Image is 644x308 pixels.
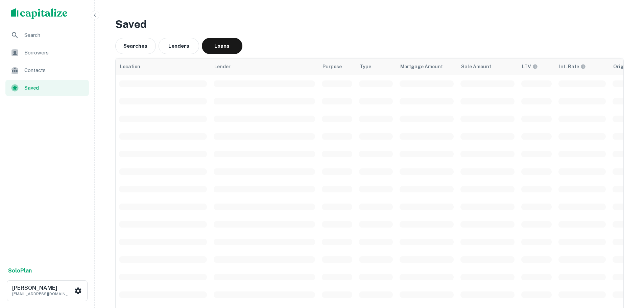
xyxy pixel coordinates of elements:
[522,63,531,70] h6: LTV
[461,63,491,71] span: Sale Amount
[12,291,73,297] p: [EMAIL_ADDRESS][DOMAIN_NAME]
[559,63,579,70] h6: Int. Rate
[8,267,32,275] a: SoloPlan
[120,63,140,71] span: Location
[457,58,518,75] th: Sale Amount
[360,63,371,71] span: Type
[8,267,32,274] strong: Solo Plan
[522,63,538,70] div: LTVs displayed on the website are for informational purposes only and may be reported incorrectly...
[518,58,555,75] th: LTVs displayed on the website are for informational purposes only and may be reported incorrectly...
[115,16,624,32] h3: Saved
[11,8,68,19] img: capitalize-logo.png
[5,80,89,96] a: Saved
[24,84,85,92] span: Saved
[5,62,89,78] a: Contacts
[24,31,85,39] span: Search
[7,280,88,301] button: [PERSON_NAME][EMAIL_ADDRESS][DOMAIN_NAME]
[559,63,586,70] div: The interest rates displayed on the website are for informational purposes only and may be report...
[396,58,457,75] th: Mortgage Amount
[159,38,199,54] button: Lenders
[610,254,644,286] iframe: Chat Widget
[202,38,242,54] button: Loans
[318,58,356,75] th: Purpose
[5,27,89,43] a: Search
[24,66,85,74] span: Contacts
[214,63,231,71] span: Lender
[555,58,609,75] th: The interest rates displayed on the website are for informational purposes only and may be report...
[24,49,85,57] span: Borrowers
[356,58,396,75] th: Type
[323,63,342,71] span: Purpose
[115,38,156,54] button: Searches
[12,285,73,291] h6: [PERSON_NAME]
[400,63,443,71] span: Mortgage Amount
[210,58,318,75] th: Lender
[116,58,210,75] th: Location
[5,45,89,61] a: Borrowers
